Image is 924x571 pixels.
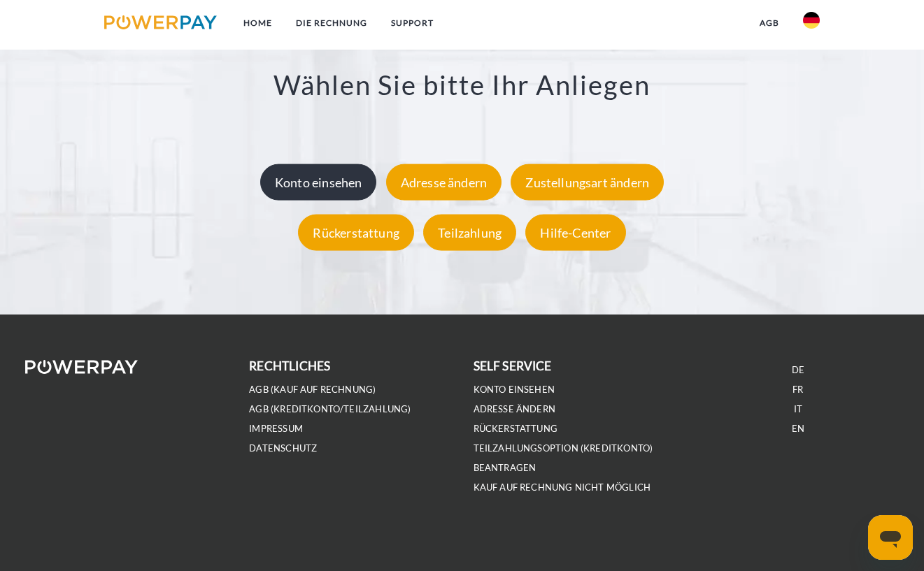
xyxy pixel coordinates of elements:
[257,175,381,190] a: Konto einsehen
[474,442,653,474] a: Teilzahlungsoption (KREDITKONTO) beantragen
[64,68,860,102] h3: Wählen Sie bitte Ihr Anliegen
[249,442,317,454] a: DATENSCHUTZ
[260,164,377,201] div: Konto einsehen
[249,423,303,435] a: IMPRESSUM
[383,175,506,190] a: Adresse ändern
[507,175,667,190] a: Zustellungsart ändern
[298,215,414,251] div: Rückerstattung
[474,359,552,373] b: self service
[386,164,502,201] div: Adresse ändern
[249,403,411,415] a: AGB (Kreditkonto/Teilzahlung)
[249,384,376,396] a: AGB (Kauf auf Rechnung)
[868,515,913,560] iframe: Schaltfläche zum Öffnen des Messaging-Fensters
[294,225,418,240] a: Rückerstattung
[525,215,625,251] div: Hilfe-Center
[423,215,516,251] div: Teilzahlung
[474,403,556,415] a: Adresse ändern
[474,423,558,435] a: Rückerstattung
[792,384,803,396] a: FR
[104,15,217,29] img: logo-powerpay.svg
[474,482,651,493] a: Kauf auf Rechnung nicht möglich
[379,10,446,36] a: SUPPORT
[25,360,138,374] img: logo-powerpay-white.svg
[474,384,555,396] a: Konto einsehen
[803,12,820,29] img: de
[792,423,804,435] a: EN
[511,164,664,201] div: Zustellungsart ändern
[794,403,802,415] a: IT
[420,225,520,240] a: Teilzahlung
[284,10,379,36] a: DIE RECHNUNG
[748,10,791,36] a: agb
[249,359,330,373] b: rechtliches
[792,364,804,376] a: DE
[232,10,284,36] a: Home
[522,225,629,240] a: Hilfe-Center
